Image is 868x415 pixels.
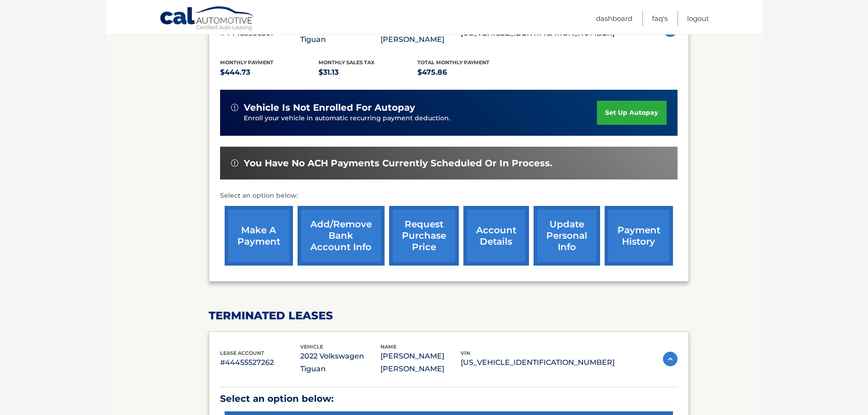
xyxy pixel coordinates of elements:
p: Select an option below: [220,391,678,407]
a: payment history [605,206,673,266]
img: alert-white.svg [231,159,238,167]
p: 2022 Volkswagen Tiguan [300,350,380,375]
p: Enroll your vehicle in automatic recurring payment deduction. [244,113,597,123]
a: update personal info [534,206,600,266]
a: Dashboard [596,11,632,26]
p: $31.13 [318,66,417,79]
a: Logout [687,11,709,26]
p: $475.86 [417,66,516,79]
span: vehicle [300,343,323,350]
img: alert-white.svg [231,104,238,111]
p: [US_VEHICLE_IDENTIFICATION_NUMBER] [461,356,615,369]
p: #44455527262 [220,356,300,369]
span: Monthly Payment [220,59,273,66]
span: You have no ACH payments currently scheduled or in process. [244,158,552,169]
span: lease account [220,350,264,356]
span: Total Monthly Payment [417,59,489,66]
p: [PERSON_NAME] [PERSON_NAME] [380,350,461,375]
a: account details [463,206,529,266]
span: name [380,343,396,350]
a: FAQ's [652,11,668,26]
h2: terminated leases [209,309,689,323]
a: set up autopay [597,101,666,125]
p: $444.73 [220,66,319,79]
span: vin [461,350,470,356]
img: accordion-active.svg [663,352,678,366]
span: vehicle is not enrolled for autopay [244,102,415,113]
a: make a payment [225,206,293,266]
p: Select an option below: [220,190,678,201]
span: Monthly sales Tax [318,59,375,66]
a: request purchase price [389,206,459,266]
a: Cal Automotive [159,6,255,32]
a: Add/Remove bank account info [298,206,385,266]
